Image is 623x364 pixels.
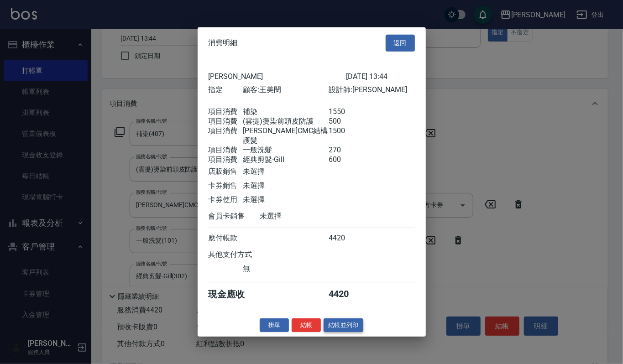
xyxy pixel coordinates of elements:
[209,166,243,176] div: 店販銷售
[209,181,243,190] div: 卡券銷售
[209,233,243,243] div: 應付帳款
[209,195,243,204] div: 卡券使用
[329,126,363,145] div: 1500
[260,318,289,332] button: 掛單
[329,288,363,300] div: 4420
[292,318,321,332] button: 結帳
[209,145,243,155] div: 項目消費
[209,211,260,221] div: 會員卡銷售
[209,126,243,145] div: 項目消費
[243,195,329,204] div: 未選擇
[243,145,329,155] div: 一般洗髮
[260,211,346,221] div: 未選擇
[209,72,346,80] div: [PERSON_NAME]
[209,116,243,126] div: 項目消費
[209,38,238,47] span: 消費明細
[329,233,363,243] div: 4420
[243,166,329,176] div: 未選擇
[329,145,363,155] div: 270
[243,116,329,126] div: (雲提)燙染前頭皮防護
[346,72,415,80] div: [DATE] 13:44
[243,107,329,116] div: 補染
[243,181,329,190] div: 未選擇
[329,155,363,164] div: 600
[329,116,363,126] div: 500
[209,288,260,300] div: 現金應收
[329,107,363,116] div: 1550
[329,85,414,94] div: 設計師: [PERSON_NAME]
[243,155,329,164] div: 經典剪髮-Gill
[243,264,329,273] div: 無
[243,85,329,94] div: 顧客: 王美閔
[243,126,329,145] div: [PERSON_NAME]CMC結構護髮
[209,155,243,164] div: 項目消費
[209,85,243,94] div: 指定
[209,107,243,116] div: 項目消費
[209,250,277,259] div: 其他支付方式
[386,35,415,52] button: 返回
[324,318,363,332] button: 結帳並列印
